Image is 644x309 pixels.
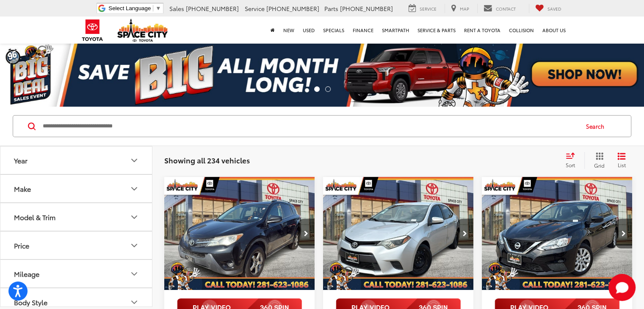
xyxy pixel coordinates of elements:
[129,155,139,166] div: Year
[319,17,348,44] a: Specials
[584,152,611,169] button: Grid View
[481,177,633,291] img: 2016 Nissan Sentra SV
[108,5,151,11] span: Select Language
[594,162,605,169] span: Grid
[14,241,29,249] div: Price
[456,219,473,248] button: Next image
[477,4,522,13] a: Contact
[608,274,636,301] button: Toggle Chat Window
[129,184,139,194] div: Make
[402,4,443,13] a: Service
[155,5,161,11] span: ▼
[481,177,633,290] div: 2016 Nissan Sentra SV 0
[566,161,575,168] span: Sort
[608,274,636,301] svg: Start Chat
[0,232,153,259] button: PricePrice
[505,17,538,44] a: Collision
[299,17,319,44] a: Used
[186,4,239,13] span: [PHONE_NUMBER]
[496,6,516,12] span: Contact
[538,17,570,44] a: About Us
[460,17,505,44] a: Rent a Toyota
[378,17,413,44] a: SmartPath
[164,177,315,291] img: 2013 Toyota RAV4 LE
[14,213,55,221] div: Model & Trim
[129,240,139,251] div: Price
[164,177,315,290] div: 2013 Toyota RAV4 LE 0
[617,161,626,168] span: List
[420,6,437,12] span: Service
[0,175,153,202] button: MakeMake
[42,116,578,136] input: Search by Make, Model, or Keyword
[266,17,279,44] a: Home
[266,4,319,13] span: [PHONE_NUMBER]
[129,212,139,222] div: Model & Trim
[0,203,153,231] button: Model & TrimModel & Trim
[14,270,39,278] div: Mileage
[108,5,161,11] a: Select Language​
[298,219,315,248] button: Next image
[117,19,168,42] img: Space City Toyota
[615,219,632,248] button: Next image
[0,146,153,174] button: YearYear
[529,4,568,13] a: My Saved Vehicles
[153,5,153,11] span: ​
[14,185,31,193] div: Make
[445,4,475,13] a: Map
[77,17,108,44] img: Toyota
[460,6,469,12] span: Map
[0,260,153,287] button: MileageMileage
[164,177,315,290] a: 2013 Toyota RAV4 LE2013 Toyota RAV4 LE2013 Toyota RAV4 LE2013 Toyota RAV4 LE
[14,298,47,306] div: Body Style
[279,17,299,44] a: New
[413,17,460,44] a: Service & Parts
[14,156,28,164] div: Year
[611,152,632,169] button: List View
[323,177,474,291] img: 2015 Toyota COROLLA L
[245,4,265,13] span: Service
[547,6,561,12] span: Saved
[324,4,338,13] span: Parts
[169,4,184,13] span: Sales
[323,177,474,290] a: 2015 Toyota COROLLA L2015 Toyota COROLLA L2015 Toyota COROLLA L2015 Toyota COROLLA L
[340,4,393,13] span: [PHONE_NUMBER]
[129,297,139,307] div: Body Style
[164,155,250,165] span: Showing all 234 vehicles
[561,152,584,169] button: Select sort value
[578,116,616,137] button: Search
[348,17,378,44] a: Finance
[323,177,474,290] div: 2015 Toyota COROLLA L 0
[481,177,633,290] a: 2016 Nissan Sentra SV2016 Nissan Sentra SV2016 Nissan Sentra SV2016 Nissan Sentra SV
[129,269,139,279] div: Mileage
